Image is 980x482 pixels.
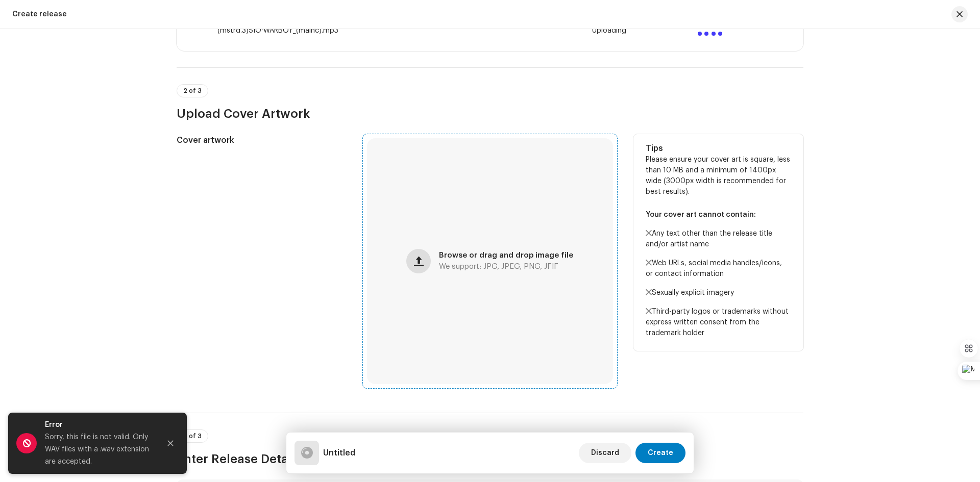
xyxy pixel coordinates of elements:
[591,443,619,463] span: Discard
[160,433,181,453] button: Close
[646,142,791,155] h5: Tips
[177,106,803,122] h3: Upload Cover Artwork
[439,263,558,270] span: We support: JPG, JPEG, PNG, JFIF
[45,431,152,468] div: Sorry, this file is not valid. Only WAV files with a .wav extension are accepted.
[646,229,791,250] p: Any text other than the release title and/or artist name
[635,443,685,463] button: Create
[648,443,673,463] span: Create
[183,433,202,439] span: 3 of 3
[646,307,791,339] p: Third-party logos or trademarks without express written consent from the trademark holder
[592,27,626,35] span: Uploading
[579,443,631,463] button: Discard
[646,210,791,220] p: Your cover art cannot contain:
[213,14,377,47] td: (mstrd.3)SIO-WARBOY_(maihc).mp3
[45,419,152,431] div: Error
[183,88,202,94] span: 2 of 3
[439,252,573,259] span: Browse or drag and drop image file
[646,155,791,339] p: Please ensure your cover art is square, less than 10 MB and a minimum of 1400px wide (3000px widt...
[646,288,791,298] p: Sexually explicit imagery
[646,258,791,280] p: Web URLs, social media handles/icons, or contact information
[177,134,347,146] h5: Cover artwork
[323,447,355,459] h5: Untitled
